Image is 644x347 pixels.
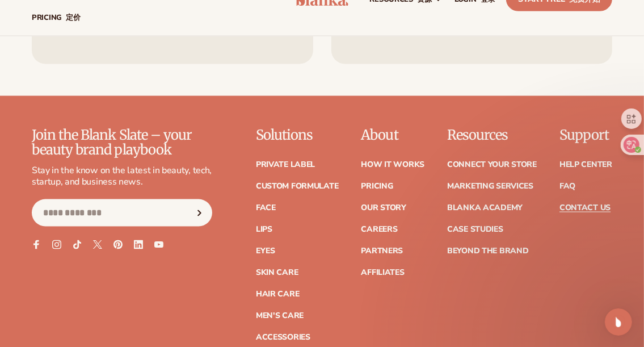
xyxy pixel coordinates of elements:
a: Case Studies [447,225,503,233]
button: Subscribe [187,199,212,227]
p: Solutions [256,128,339,143]
a: Marketing services [447,182,533,190]
a: Lips [256,225,272,233]
a: Our Story [361,204,406,212]
a: Help Center [559,161,612,169]
a: Hair Care [256,290,299,298]
a: Custom formulate [256,182,339,190]
a: Careers [361,225,397,233]
a: Private label [256,161,315,169]
a: Partners [361,247,403,255]
p: Join the Blank Slate – your beauty brand playbook [32,128,212,158]
a: Blanka Academy [447,204,523,212]
p: About [361,128,424,143]
a: FAQ [559,182,575,190]
span: pricing [32,13,81,22]
a: Skin Care [256,269,298,277]
a: Accessories [256,333,310,341]
a: How It Works [361,161,424,169]
p: Stay in the know on the latest in beauty, tech, startup, and business news. [32,165,212,189]
a: Men's Care [256,312,304,320]
p: Resources [447,128,537,143]
font: 定价 [66,12,81,23]
a: Pricing [361,182,393,190]
a: Connect your store [447,161,537,169]
p: Support [559,128,612,143]
iframe: Intercom live chat [605,308,632,336]
a: Beyond the brand [447,247,529,255]
a: Eyes [256,247,275,255]
a: Contact Us [559,204,611,212]
a: Affiliates [361,269,404,277]
a: Face [256,204,276,212]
